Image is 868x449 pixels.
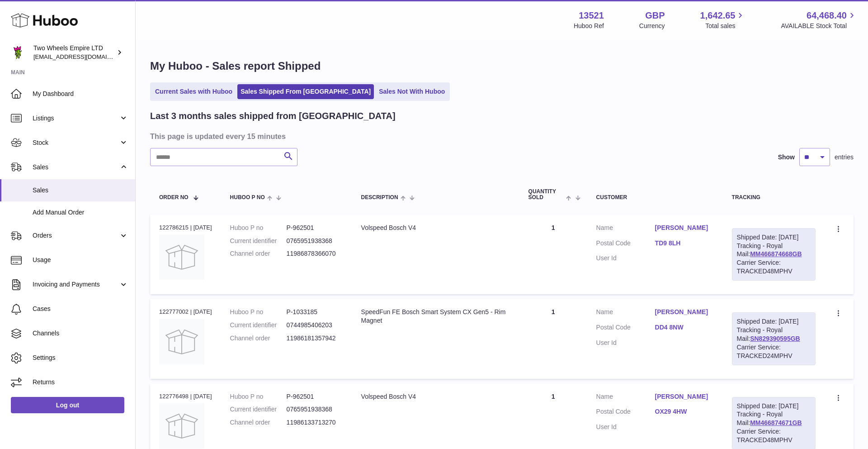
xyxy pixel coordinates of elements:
[596,339,655,347] dt: User Id
[152,84,236,99] a: Current Sales with Huboo
[33,256,128,264] span: Usage
[376,84,448,99] a: Sales Not With Huboo
[579,10,604,22] strong: 13521
[33,353,128,362] span: Settings
[807,10,847,22] span: 64,468.40
[700,10,746,30] a: 1,642.65 Total sales
[596,195,714,201] div: Customer
[159,403,204,449] img: no-photo.jpg
[287,392,343,401] dd: P-962501
[287,224,343,232] dd: P-962501
[655,308,714,316] a: [PERSON_NAME]
[778,153,795,162] label: Show
[33,329,128,338] span: Channels
[230,224,287,232] dt: Huboo P no
[33,280,119,289] span: Invoicing and Payments
[655,239,714,248] a: TD9 8LH
[287,249,343,258] dd: 11986878366070
[33,90,128,98] span: My Dashboard
[159,308,212,316] div: 122777002 | [DATE]
[33,44,115,61] div: Two Wheels Empire LTD
[781,22,857,30] span: AVAILABLE Stock Total
[159,234,204,280] img: no-photo.jpg
[33,53,133,60] span: [EMAIL_ADDRESS][DOMAIN_NAME]
[361,308,510,325] div: SpeedFun FE Bosch Smart System CX Gen5 - Rim Magnet
[519,215,587,294] td: 1
[361,392,510,401] div: Volspeed Bosch V4
[528,189,564,201] span: Quantity Sold
[230,334,287,343] dt: Channel order
[33,163,119,172] span: Sales
[835,153,854,162] span: entries
[33,305,128,313] span: Cases
[596,239,655,250] dt: Postal Code
[639,22,665,30] div: Currency
[596,323,655,334] dt: Postal Code
[230,418,287,427] dt: Channel order
[230,237,287,245] dt: Current identifier
[737,343,811,360] div: Carrier Service: TRACKED24MPHV
[150,110,396,122] h2: Last 3 months sales shipped from [GEOGRAPHIC_DATA]
[159,195,189,201] span: Order No
[732,228,816,281] div: Tracking - Royal Mail:
[33,378,128,387] span: Returns
[596,392,655,403] dt: Name
[11,397,124,413] a: Log out
[574,22,604,30] div: Huboo Ref
[781,10,857,30] a: 64,468.40 AVAILABLE Stock Total
[655,323,714,332] a: DD4 8NW
[596,407,655,418] dt: Postal Code
[705,22,745,30] span: Total sales
[159,319,204,364] img: no-photo.jpg
[287,405,343,414] dd: 0765951938368
[150,59,854,73] h1: My Huboo - Sales report Shipped
[287,334,343,343] dd: 11986181357942
[230,195,265,201] span: Huboo P no
[655,224,714,232] a: [PERSON_NAME]
[159,392,212,401] div: 122776498 | [DATE]
[737,233,811,242] div: Shipped Date: [DATE]
[230,405,287,414] dt: Current identifier
[11,46,24,59] img: justas@twowheelsempire.com
[519,299,587,378] td: 1
[655,392,714,401] a: [PERSON_NAME]
[655,407,714,416] a: OX29 4HW
[287,237,343,245] dd: 0765951938368
[596,224,655,234] dt: Name
[645,10,665,22] strong: GBP
[750,419,802,426] a: MM466874671GB
[737,258,811,276] div: Carrier Service: TRACKED48MPHV
[596,308,655,319] dt: Name
[596,423,655,431] dt: User Id
[230,249,287,258] dt: Channel order
[230,392,287,401] dt: Huboo P no
[33,231,119,240] span: Orders
[700,10,736,22] span: 1,642.65
[33,139,119,147] span: Stock
[596,254,655,263] dt: User Id
[287,418,343,427] dd: 11986133713270
[150,131,851,141] h3: This page is updated every 15 minutes
[33,186,128,195] span: Sales
[287,321,343,330] dd: 0744985406203
[732,195,816,201] div: Tracking
[737,402,811,411] div: Shipped Date: [DATE]
[750,250,802,258] a: MM466874668GB
[237,84,374,99] a: Sales Shipped From [GEOGRAPHIC_DATA]
[33,114,119,123] span: Listings
[750,335,800,342] a: SN829390595GB
[361,195,398,201] span: Description
[230,308,287,316] dt: Huboo P no
[33,208,128,217] span: Add Manual Order
[732,312,816,365] div: Tracking - Royal Mail:
[230,321,287,330] dt: Current identifier
[737,427,811,444] div: Carrier Service: TRACKED48MPHV
[737,317,811,326] div: Shipped Date: [DATE]
[159,224,212,232] div: 122786215 | [DATE]
[361,224,510,232] div: Volspeed Bosch V4
[287,308,343,316] dd: P-1033185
